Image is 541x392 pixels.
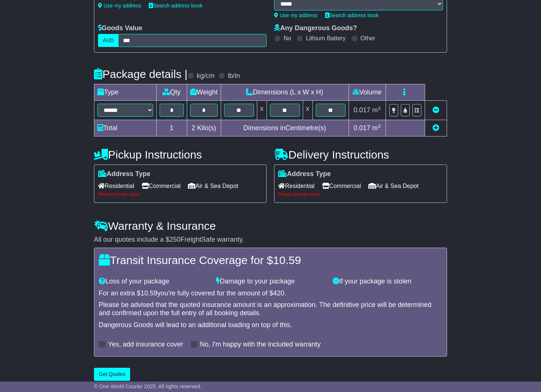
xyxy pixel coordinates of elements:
[197,72,215,80] label: kg/cm
[212,277,329,286] div: Damage to your package
[372,124,381,132] span: m
[378,106,381,111] sup: 3
[98,192,263,197] div: Please provide value
[325,12,379,18] a: Search address book
[94,236,447,244] div: All our quotes include a $ FreightSafe warranty.
[94,383,202,389] span: © One World Courier 2025. All rights reserved.
[98,34,119,47] label: AUD
[142,180,180,192] span: Commercial
[94,120,156,137] td: Total
[108,341,183,349] label: Yes, add insurance cover
[378,123,381,129] sup: 3
[274,148,447,161] h4: Delivery Instructions
[200,341,321,349] label: No, I'm happy with the included warranty
[283,35,291,42] label: No
[98,3,141,9] a: Use my address
[274,12,317,18] a: Use my address
[149,3,202,9] a: Search address book
[273,254,301,266] span: 10.59
[353,124,370,132] span: 0.017
[278,192,443,197] div: Please provide value
[433,106,439,114] a: Remove this item
[94,148,267,161] h4: Pickup Instructions
[95,277,212,286] div: Loss of your package
[353,106,370,114] span: 0.017
[141,289,157,297] span: 10.59
[156,120,187,137] td: 1
[274,24,357,32] label: Any Dangerous Goods?
[306,35,346,42] label: Lithium Battery
[322,180,361,192] span: Commercial
[372,106,381,114] span: m
[98,180,134,192] span: Residential
[221,84,349,101] td: Dimensions (L x W x H)
[156,84,187,101] td: Qty
[273,289,284,297] span: 420
[187,120,221,137] td: Kilo(s)
[98,170,151,178] label: Address Type
[94,368,130,381] button: Get Quotes
[368,180,419,192] span: Air & Sea Depot
[278,170,331,178] label: Address Type
[94,68,188,80] h4: Package details |
[278,180,314,192] span: Residential
[98,24,142,32] label: Goods Value
[94,84,156,101] td: Type
[99,254,442,266] h4: Transit Insurance Coverage for $
[188,180,238,192] span: Air & Sea Depot
[433,124,439,132] a: Add new item
[303,101,312,120] td: x
[169,236,180,243] span: 250
[349,84,386,101] td: Volume
[361,35,375,42] label: Other
[99,289,442,298] div: For an extra $ you're fully covered for the amount of $ .
[187,84,221,101] td: Weight
[94,220,447,232] h4: Warranty & Insurance
[228,72,240,80] label: lb/in
[99,321,442,329] div: Dangerous Goods will lead to an additional loading on top of this.
[99,301,442,317] div: Please be advised that the quoted insurance amount is an approximation. The definitive price will...
[257,101,267,120] td: x
[221,120,349,137] td: Dimensions in Centimetre(s)
[192,124,195,132] span: 2
[329,277,446,286] div: If your package is stolen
